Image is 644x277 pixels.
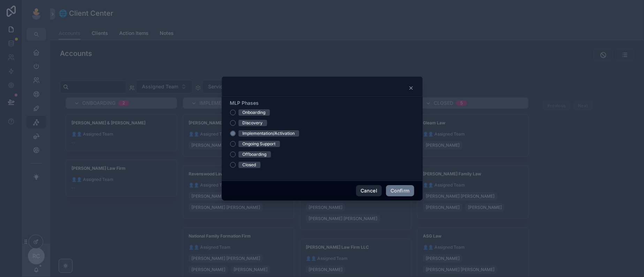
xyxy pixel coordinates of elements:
span: MLP Phases [230,100,259,106]
div: Closed [243,162,256,168]
div: Onboarding [243,109,266,116]
div: Offboarding [243,151,267,158]
div: Discovery [243,120,263,126]
div: Implementation/Activation [243,130,295,137]
button: Confirm [386,185,414,196]
button: Cancel [356,185,382,196]
div: Ongoing Support [243,141,276,147]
